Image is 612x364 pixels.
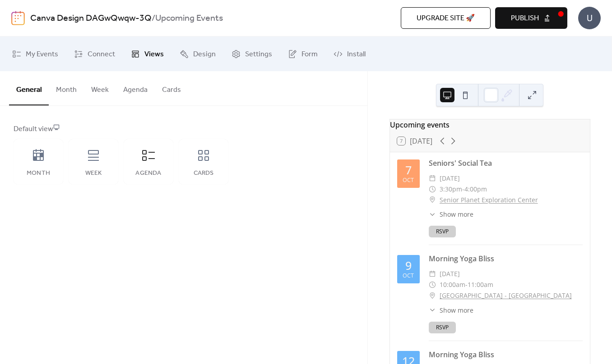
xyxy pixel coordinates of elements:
[84,71,116,105] button: Week
[11,11,25,25] img: logo
[429,173,436,184] div: ​
[67,40,122,68] a: Connect
[193,47,216,61] span: Design
[429,253,583,264] div: Morning Yoga Bliss
[23,170,54,177] div: Month
[440,173,460,184] span: [DATE]
[405,164,412,176] div: 7
[429,322,456,333] button: RSVP
[403,177,414,183] div: Oct
[301,47,318,61] span: Form
[429,195,436,205] div: ​
[405,260,412,271] div: 9
[429,209,436,219] div: ​
[49,71,84,105] button: Month
[429,349,583,360] div: Morning Yoga Bliss
[429,268,436,279] div: ​
[401,7,491,29] button: Upgrade site 🚀
[465,279,468,290] span: -
[511,13,539,24] span: Publish
[281,40,325,68] a: Form
[464,184,487,195] span: 4:00pm
[429,290,436,301] div: ​
[5,40,65,68] a: My Events
[578,7,601,29] div: U
[225,40,279,68] a: Settings
[429,184,436,195] div: ​
[417,13,475,24] span: Upgrade site 🚀
[403,273,414,279] div: Oct
[390,119,590,130] div: Upcoming events
[429,305,436,315] div: ​
[144,47,164,61] span: Views
[155,10,223,27] b: Upcoming Events
[429,226,456,237] button: RSVP
[440,195,538,205] a: Senior Planet Exploration Center
[9,71,49,105] button: General
[429,158,583,168] div: Seniors' Social Tea
[440,268,460,279] span: [DATE]
[26,47,58,61] span: My Events
[440,305,473,315] span: Show more
[14,124,352,135] div: Default view
[468,279,493,290] span: 11:00am
[245,47,272,61] span: Settings
[440,184,462,195] span: 3:30pm
[30,10,152,27] a: Canva Design DAGwQwqw-3Q
[88,47,115,61] span: Connect
[155,71,188,105] button: Cards
[347,47,366,61] span: Install
[440,279,465,290] span: 10:00am
[133,170,164,177] div: Agenda
[495,7,567,29] button: Publish
[429,209,473,219] button: ​Show more
[78,170,109,177] div: Week
[429,305,473,315] button: ​Show more
[173,40,223,68] a: Design
[327,40,372,68] a: Install
[440,290,572,301] a: [GEOGRAPHIC_DATA] - [GEOGRAPHIC_DATA]
[462,184,464,195] span: -
[429,279,436,290] div: ​
[188,170,219,177] div: Cards
[116,71,155,105] button: Agenda
[152,10,155,27] b: /
[440,209,473,219] span: Show more
[124,40,171,68] a: Views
